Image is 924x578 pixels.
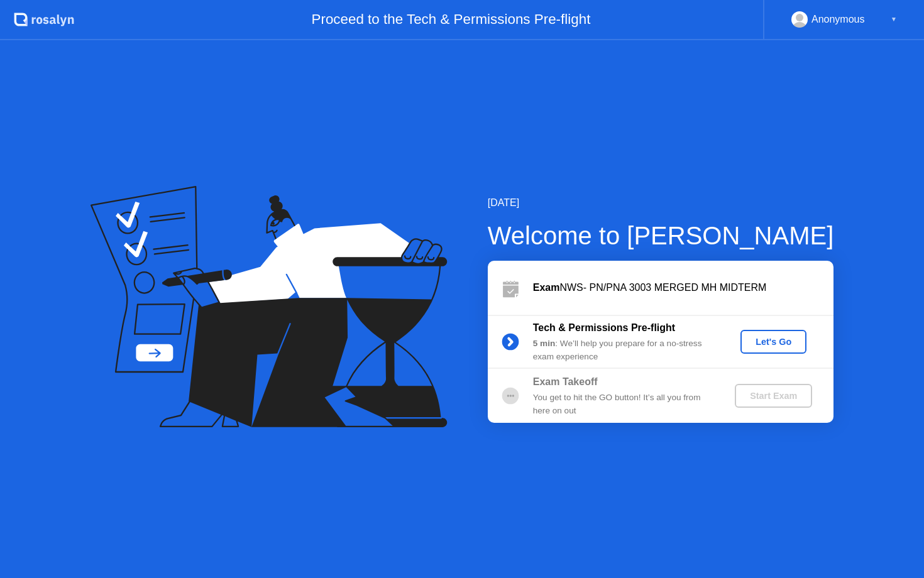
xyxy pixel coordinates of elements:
[533,337,714,363] div: : We’ll help you prepare for a no-stress exam experience
[745,337,801,347] div: Let's Go
[533,282,560,293] b: Exam
[533,322,675,333] b: Tech & Permissions Pre-flight
[740,330,806,354] button: Let's Go
[533,391,714,417] div: You get to hit the GO button! It’s all you from here on out
[735,384,812,408] button: Start Exam
[488,195,834,210] div: [DATE]
[740,391,807,401] div: Start Exam
[891,11,897,28] div: ▼
[811,11,865,28] div: Anonymous
[533,376,598,387] b: Exam Takeoff
[488,217,834,254] div: Welcome to [PERSON_NAME]
[533,280,833,295] div: NWS- PN/PNA 3003 MERGED MH MIDTERM
[533,339,556,348] b: 5 min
